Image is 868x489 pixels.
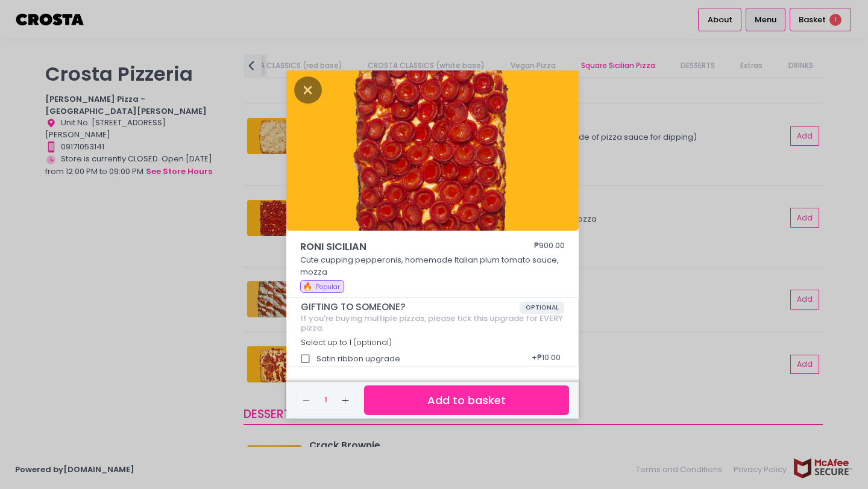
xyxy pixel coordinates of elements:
[534,240,565,254] div: ₱900.00
[301,302,520,313] span: GIFTING TO SOMEONE?
[300,254,565,278] p: Cute cupping pepperonis, homemade Italian plum tomato sauce, mozza
[527,347,564,370] div: + ₱10.00
[520,302,565,314] span: OPTIONAL
[301,337,392,347] span: Select up to 1 (optional)
[294,83,322,95] button: Close
[300,240,499,254] span: RONI SICILIAN
[286,67,579,231] img: RONI SICILIAN
[301,314,565,332] div: If you're buying multiple pizzas, please tick this upgrade for EVERY pizza.
[364,385,569,415] button: Add to basket
[316,282,340,291] span: Popular
[303,281,312,292] span: 🔥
